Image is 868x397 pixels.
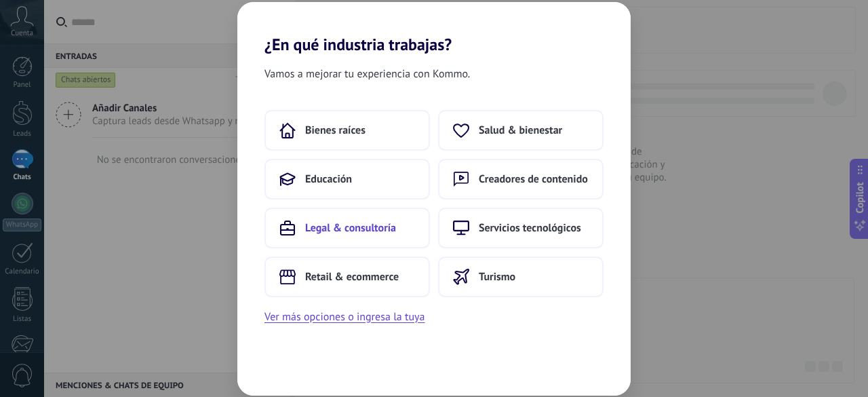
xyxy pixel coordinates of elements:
[305,172,352,186] span: Educación
[438,159,604,200] button: Creadores de contenido
[479,270,515,284] span: Turismo
[264,308,425,326] button: Ver más opciones o ingresa la tuya
[438,208,604,248] button: Servicios tecnológicos
[264,257,430,297] button: Retail & ecommerce
[305,221,396,235] span: Legal & consultoría
[264,159,430,200] button: Educación
[479,221,581,235] span: Servicios tecnológicos
[264,208,430,248] button: Legal & consultoría
[237,2,631,54] h2: ¿En qué industria trabajas?
[264,110,430,151] button: Bienes raíces
[264,65,470,83] span: Vamos a mejorar tu experiencia con Kommo.
[479,124,562,137] span: Salud & bienestar
[305,270,399,284] span: Retail & ecommerce
[479,172,588,186] span: Creadores de contenido
[438,110,604,151] button: Salud & bienestar
[305,124,366,137] span: Bienes raíces
[438,257,604,297] button: Turismo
